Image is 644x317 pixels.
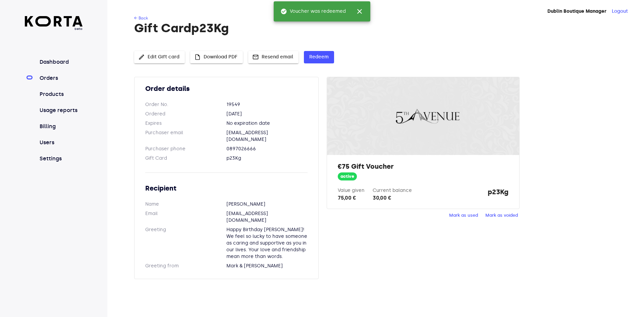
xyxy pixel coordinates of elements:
[226,101,308,108] dd: 19549
[145,146,226,152] dt: Purchaser phone
[338,188,365,193] label: Value given
[145,226,226,260] dt: Greeting
[309,53,329,61] span: Redeem
[352,3,368,19] button: close
[280,8,346,15] span: Voucher was redeemed
[38,58,83,66] a: Dashboard
[338,194,365,202] div: 75,00 €
[338,162,508,171] h2: €75 Gift Voucher
[226,210,308,224] dd: [EMAIL_ADDRESS][DOMAIN_NAME]
[145,111,226,117] dt: Ordered
[134,21,616,35] h1: Gift Card p23Kg
[145,129,226,143] dt: Purchaser email
[248,51,299,63] button: Resend email
[145,155,226,162] dt: Gift Card
[190,51,243,63] button: Download PDF
[145,263,226,269] dt: Greeting from
[145,210,226,224] dt: Email
[25,16,83,27] img: Korta
[145,183,308,193] h2: Recipient
[145,120,226,127] dt: Expires
[38,122,83,130] a: Billing
[25,27,83,31] span: beta
[449,212,478,219] span: Mark as used
[38,90,83,98] a: Products
[134,16,148,20] a: ← Back
[488,187,508,202] strong: p23Kg
[196,53,237,61] span: Download PDF
[226,263,308,269] dd: Mark & [PERSON_NAME]
[25,16,83,31] a: beta
[194,54,201,60] span: insert_drive_file
[134,53,185,59] a: Edit Gift card
[447,210,480,221] button: Mark as used
[38,155,83,163] a: Settings
[338,173,357,180] span: active
[226,146,308,152] dd: 0897026666
[252,54,259,60] span: mail
[304,51,334,63] button: Redeem
[134,51,185,63] button: Edit Gift card
[485,212,518,219] span: Mark as voided
[140,53,179,61] span: Edit Gift card
[145,84,308,93] h2: Order details
[356,7,364,15] span: close
[373,188,412,193] label: Current balance
[145,101,226,108] dt: Order No.
[226,111,308,117] dd: [DATE]
[38,139,83,147] a: Users
[38,106,83,114] a: Usage reports
[226,129,308,143] dd: [EMAIL_ADDRESS][DOMAIN_NAME]
[373,194,412,202] div: 30,00 €
[484,210,520,221] button: Mark as voided
[226,120,308,127] dd: No expiration date
[612,8,628,15] button: Logout
[226,155,308,162] dd: p23Kg
[547,8,606,14] strong: Dublin Boutique Manager
[254,53,293,61] span: Resend email
[145,201,226,208] dt: Name
[226,201,308,208] dd: [PERSON_NAME]
[138,54,145,60] span: edit
[38,74,83,82] a: Orders
[226,226,308,260] dd: Happy Birthday [PERSON_NAME]! We feel so lucky to have someone as caring and supportive as you in...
